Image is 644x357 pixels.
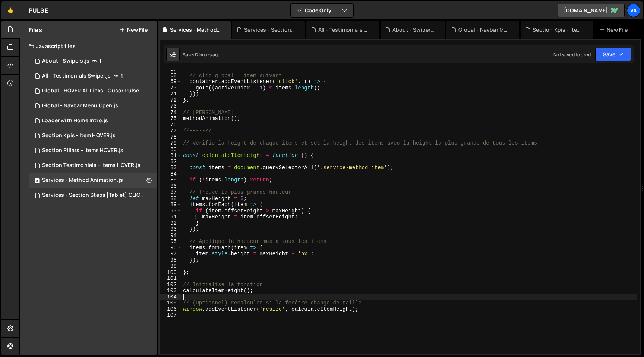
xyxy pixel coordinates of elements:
div: 103 [160,288,181,294]
div: 70 [160,85,181,91]
div: 81 [160,152,181,159]
div: All - Testimonials Swiper.js [318,26,370,34]
div: 104 [160,294,181,300]
div: 74 [160,110,181,116]
a: [DOMAIN_NAME] [558,4,625,17]
div: PULSE [29,6,48,15]
div: 89 [160,202,181,208]
div: 16253/45676.js [29,83,159,98]
div: 94 [160,233,181,239]
div: Global - Navbar Menu Open.js [42,102,118,109]
div: Services - Section Steps [Tablet] CLICK.js [244,26,296,34]
div: Section Testimonials - Items HOVER.js [42,162,141,169]
div: 98 [160,257,181,263]
div: 107 [160,312,181,319]
div: 16253/45227.js [29,113,157,128]
div: New File [599,26,631,34]
div: Saved [183,51,221,58]
a: Va [627,4,640,17]
div: About - Swipers.js [392,26,436,34]
div: 16253/44426.js [29,98,157,113]
div: 77 [160,128,181,134]
div: 16253/45780.js [29,69,157,83]
div: 16253/43838.js [29,54,157,69]
div: 73 [160,103,181,110]
div: Section Kpis - Item HOVER.js [42,132,116,139]
div: Global - HOVER All Links - Cusor Pulse.js [42,88,145,94]
div: 71 [160,91,181,97]
div: 87 [160,189,181,196]
div: 16253/44485.js [29,128,157,143]
div: Javascript files [20,39,157,54]
div: 16253/45325.js [29,158,157,173]
div: 84 [160,171,181,177]
div: 96 [160,245,181,251]
div: Services - Section Steps [Tablet] CLICK.js [42,192,145,199]
div: 105 [160,300,181,306]
div: 90 [160,208,181,214]
div: 82 [160,159,181,165]
button: Save [595,48,631,61]
div: 16253/45790.js [29,188,159,203]
div: 16253/44878.js [29,173,157,188]
div: 16253/44429.js [29,143,157,158]
div: Loader with Home Intro.js [42,117,108,124]
div: 79 [160,140,181,146]
div: About - Swipers.js [42,58,89,64]
span: 1 [121,73,123,79]
button: Code Only [291,4,353,17]
div: 78 [160,134,181,140]
div: 102 [160,282,181,288]
div: 72 [160,97,181,104]
div: All - Testimonials Swiper.js [42,73,111,79]
div: 2 hours ago [196,51,221,58]
div: 80 [160,146,181,153]
div: Global - Navbar Menu Open.js [458,26,510,34]
div: 83 [160,165,181,171]
a: 🤙 [1,1,20,19]
div: 91 [160,214,181,220]
div: Services - Method Animation.js [170,26,222,34]
span: 8 [35,178,40,184]
div: 75 [160,116,181,122]
div: 99 [160,263,181,269]
div: 106 [160,306,181,313]
div: Section Pillars - Items HOVER.js [42,147,123,154]
div: Not saved to prod [553,51,591,58]
div: 88 [160,196,181,202]
div: 95 [160,238,181,245]
div: 85 [160,177,181,183]
span: 1 [99,58,101,64]
div: 76 [160,122,181,128]
div: Section Kpis - Item HOVER.js [533,26,584,34]
div: 86 [160,183,181,190]
div: 100 [160,269,181,276]
div: 68 [160,73,181,79]
div: 92 [160,220,181,227]
button: New File [120,27,148,33]
div: Services - Method Animation.js [42,177,123,184]
div: 101 [160,275,181,282]
div: 97 [160,251,181,257]
div: 93 [160,226,181,233]
h2: Files [29,26,42,34]
div: 69 [160,79,181,85]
